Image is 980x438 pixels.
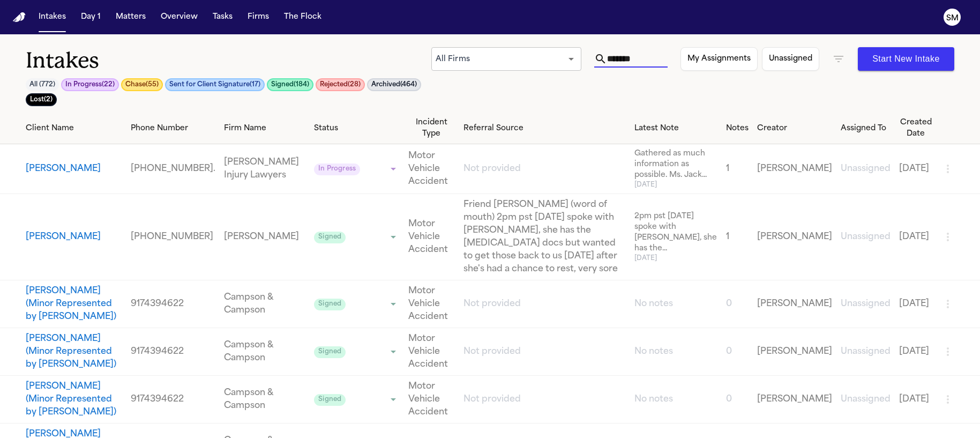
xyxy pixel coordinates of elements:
a: View details for Meka Sainci- Terry (Minor Represented by Michael Terry) [899,345,933,358]
a: View details for Deborah Hachey [224,231,306,243]
button: View details for Deborah Hachey [26,231,101,243]
span: [DATE] [634,254,717,263]
a: View details for Helen Sainci- Terry (Minor Represented by Michael Terry) [463,298,626,310]
a: View details for Deborah Hachey [463,198,626,276]
span: No notes [634,395,673,404]
a: View details for Meka Sainci- Terry (Minor Represented by Michael Terry) [224,339,306,365]
span: Not provided [463,300,521,308]
span: Signed [314,299,346,310]
span: Not provided [463,395,521,404]
a: View details for Aneesha Jackson [131,162,215,175]
a: View details for Deborah Hachey [899,231,933,243]
button: In Progress(22) [61,78,119,91]
span: Signed [314,394,346,406]
div: Created Date [899,117,933,139]
button: Signed(184) [267,78,313,91]
a: View details for Aneesha Jackson [899,162,933,175]
button: Intakes [34,8,70,27]
span: 0 [726,395,732,404]
button: View details for Meka Sainci- Terry (Minor Represented by Michael Terry) [26,332,122,371]
a: View details for Helen Sainci- Terry (Minor Represented by Michael Terry) [131,298,215,310]
button: Firms [243,8,273,27]
a: View details for Lillian Sainci (Minor Represented by Terry Michael) [899,393,933,406]
a: View details for Deborah Hachey [634,211,717,263]
span: Not provided [463,347,521,356]
a: View details for Deborah Hachey [26,231,122,243]
div: Assigned To [841,123,891,134]
a: View details for Deborah Hachey [131,231,215,243]
div: Update intake status [314,344,400,359]
span: Signed [314,232,346,243]
a: View details for Lillian Sainci (Minor Represented by Terry Michael) [726,393,749,406]
span: Unassigned [841,347,891,356]
span: Unassigned [841,233,891,241]
a: View details for Meka Sainci- Terry (Minor Represented by Michael Terry) [634,345,717,358]
span: 0 [726,300,732,308]
div: Creator [757,123,832,134]
span: In Progress [314,164,360,175]
div: Update intake status [314,161,400,176]
img: Finch Logo [13,12,26,23]
span: Gathered as much information as possible. Ms. Jack... [634,149,717,181]
span: 1 [726,233,729,241]
button: Archived(464) [367,78,421,91]
button: Lost(2) [26,93,57,106]
a: View details for Deborah Hachey [408,218,454,256]
span: Unassigned [841,300,891,308]
span: [DATE] [634,181,717,189]
a: View details for Aneesha Jackson [634,149,717,189]
a: View details for Deborah Hachey [726,231,749,243]
div: Update intake status [314,229,400,244]
a: View details for Helen Sainci- Terry (Minor Represented by Michael Terry) [26,285,122,323]
div: Update intake status [314,392,400,407]
span: Not provided [463,165,521,173]
button: View details for Lillian Sainci (Minor Represented by Terry Michael) [26,380,122,419]
span: Signed [314,346,346,358]
a: View details for Lillian Sainci (Minor Represented by Terry Michael) [408,380,454,419]
div: Firm Name [224,123,306,134]
a: View details for Deborah Hachey [841,231,891,243]
a: View details for Aneesha Jackson [726,162,749,175]
span: 2pm pst [DATE] spoke with [PERSON_NAME], she has the... [634,211,717,254]
span: Unassigned [841,165,891,173]
button: Chase(55) [121,78,163,91]
a: View details for Helen Sainci- Terry (Minor Represented by Michael Terry) [757,298,832,310]
a: View details for Lillian Sainci (Minor Represented by Terry Michael) [634,393,717,406]
span: 1 [726,165,729,173]
a: View details for Aneesha Jackson [224,156,306,182]
a: View details for Helen Sainci- Terry (Minor Represented by Michael Terry) [224,291,306,317]
div: Status [314,123,400,134]
div: Latest Note [634,123,717,134]
a: View details for Helen Sainci- Terry (Minor Represented by Michael Terry) [408,285,454,323]
a: View details for Lillian Sainci (Minor Represented by Terry Michael) [463,393,626,406]
div: Client Name [26,123,122,134]
span: No notes [634,347,673,356]
a: View details for Helen Sainci- Terry (Minor Represented by Michael Terry) [634,298,717,310]
a: View details for Helen Sainci- Terry (Minor Represented by Michael Terry) [726,298,749,310]
a: View details for Aneesha Jackson [841,162,891,175]
span: No notes [634,300,673,308]
span: Unassigned [841,395,891,404]
a: View details for Lillian Sainci (Minor Represented by Terry Michael) [757,393,832,406]
button: Tasks [208,8,237,27]
button: Unassigned [762,47,819,71]
a: View details for Lillian Sainci (Minor Represented by Terry Michael) [841,393,891,406]
button: Day 1 [77,8,105,27]
a: Matters [111,8,150,27]
a: Home [13,12,26,23]
a: View details for Aneesha Jackson [463,162,626,175]
div: Incident Type [408,117,454,139]
a: View details for Meka Sainci- Terry (Minor Represented by Michael Terry) [131,345,215,358]
button: Sent for Client Signature(17) [165,78,265,91]
a: View details for Meka Sainci- Terry (Minor Represented by Michael Terry) [726,345,749,358]
a: View details for Meka Sainci- Terry (Minor Represented by Michael Terry) [841,345,891,358]
button: Overview [156,8,202,27]
a: View details for Deborah Hachey [757,231,832,243]
button: My Assignments [680,47,758,71]
a: View details for Meka Sainci- Terry (Minor Represented by Michael Terry) [463,345,626,358]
